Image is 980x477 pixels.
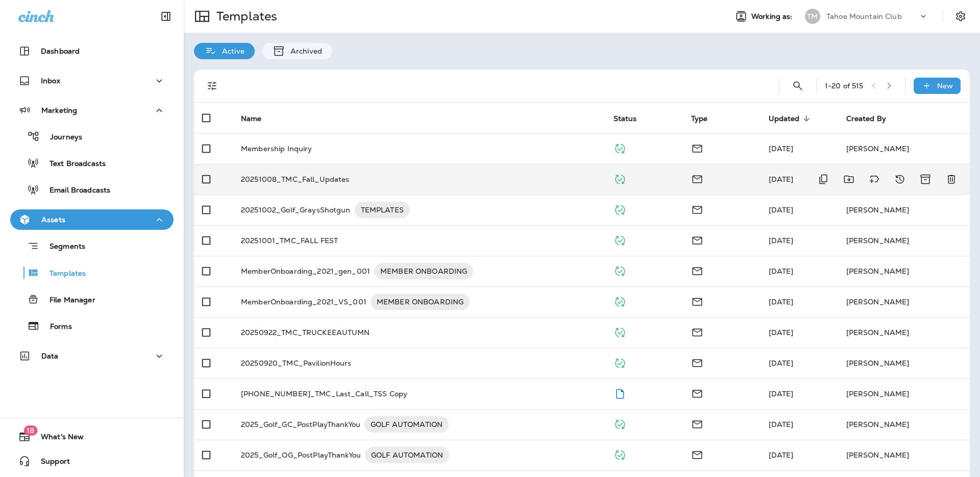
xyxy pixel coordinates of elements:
p: 20251002_Golf_GraysShotgun [241,202,351,218]
p: Templates [212,9,277,24]
p: Segments [39,242,85,252]
span: Email [691,235,703,244]
span: 18 [23,425,37,436]
span: Johanna Bell [769,389,794,398]
td: [PERSON_NAME] [838,133,970,164]
span: Published [614,235,626,244]
span: Email [691,174,703,183]
button: Collapse Sidebar [152,6,180,27]
p: 20250920_TMC_PavilionHours [241,359,352,367]
span: Updated [769,114,813,123]
div: MEMBER ONBOARDING [371,294,470,310]
span: Email [691,419,703,428]
span: MEMBER ONBOARDING [374,266,473,276]
span: Status [614,114,650,123]
p: 2025_Golf_OG_PostPlayThankYou [241,447,361,463]
td: [PERSON_NAME] [838,287,970,317]
span: Support [31,457,70,469]
span: Name [241,114,275,123]
div: TEMPLATES [355,202,410,218]
p: Tahoe Mountain Club [826,12,902,20]
span: Published [614,266,626,275]
span: Email [691,449,703,459]
button: Filters [202,76,223,96]
button: View Changelog [890,169,910,189]
p: MemberOnboarding_2021_VS_001 [241,294,366,310]
span: Email [691,204,703,213]
span: Published [614,419,626,428]
span: Johanna Bell [769,328,794,337]
button: Settings [951,7,970,26]
button: Move to folder [839,169,859,189]
span: Colin Lygren [769,205,794,214]
span: Published [614,296,626,305]
td: [PERSON_NAME] [838,378,970,409]
span: Published [614,357,626,367]
p: Forms [40,322,72,332]
p: 2025_Golf_GC_PostPlayThankYou [241,416,360,433]
p: Archived [285,47,322,55]
span: Johanna Bell [769,175,794,184]
button: 18What's New [10,426,174,447]
span: Updated [769,114,800,123]
p: Marketing [41,106,77,114]
button: Dashboard [10,41,174,61]
td: [PERSON_NAME] [838,317,970,348]
p: [PHONE_NUMBER]_TMC_Last_Call_TSS Copy [241,390,407,398]
td: [PERSON_NAME] [838,440,970,470]
span: Email [691,327,703,336]
span: Draft [614,388,626,397]
p: Assets [41,216,65,224]
p: Email Broadcasts [39,186,110,196]
span: Colin Lygren [769,297,794,306]
span: Published [614,204,626,213]
button: Inbox [10,70,174,91]
p: Inbox [41,77,60,85]
button: Support [10,451,174,471]
button: Email Broadcasts [10,179,174,200]
span: Published [614,449,626,459]
span: What's New [31,433,84,445]
td: [PERSON_NAME] [838,225,970,256]
p: Data [41,352,59,360]
span: Type [691,114,708,123]
td: [PERSON_NAME] [838,409,970,440]
td: [PERSON_NAME] [838,348,970,378]
button: Delete [941,169,962,189]
span: Email [691,388,703,397]
span: Status [614,114,637,123]
span: Published [614,327,626,336]
button: Text Broadcasts [10,152,174,174]
span: Colin Lygren [769,420,794,429]
div: GOLF AUTOMATION [365,447,449,463]
p: Journeys [40,133,82,142]
span: Published [614,174,626,183]
p: Active [217,47,244,55]
span: GOLF AUTOMATION [365,450,449,460]
span: [DATE] [769,144,794,153]
p: MemberOnboarding_2021_gen_001 [241,263,370,279]
span: Created By [846,114,899,123]
button: Templates [10,262,174,283]
span: MEMBER ONBOARDING [371,297,470,307]
p: 20251008_TMC_Fall_Updates [241,175,350,183]
span: Colin Lygren [769,450,794,460]
p: 20251001_TMC_FALL FEST [241,236,338,245]
span: Email [691,357,703,367]
td: [PERSON_NAME] [838,256,970,287]
span: Colin Lygren [769,359,794,368]
span: Type [691,114,721,123]
span: Johanna Bell [769,236,794,245]
p: Templates [39,269,86,279]
p: 20250922_TMC_TRUCKEEAUTUMN [241,328,370,337]
span: Email [691,143,703,152]
span: Published [614,143,626,152]
div: GOLF AUTOMATION [364,416,449,433]
button: Forms [10,315,174,337]
span: Email [691,296,703,305]
span: GOLF AUTOMATION [364,419,449,430]
span: Colin Lygren [769,267,794,276]
button: Segments [10,235,174,257]
p: New [937,82,953,90]
button: Assets [10,209,174,230]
